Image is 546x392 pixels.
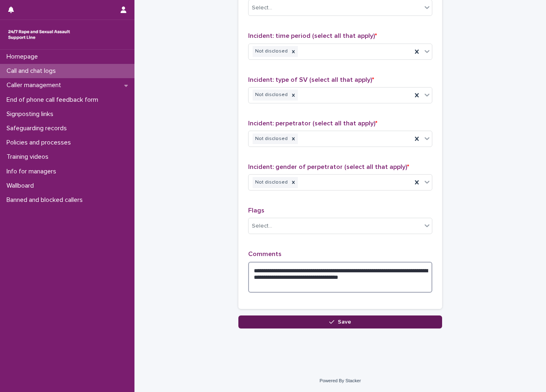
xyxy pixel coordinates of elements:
p: Caller management [3,81,68,89]
div: Not disclosed [253,46,289,57]
p: Info for managers [3,168,63,175]
div: Not disclosed [253,177,289,188]
div: Select... [252,222,272,230]
p: Training videos [3,153,55,161]
span: Incident: gender of perpetrator (select all that apply) [248,164,409,170]
span: Incident: type of SV (select all that apply) [248,77,374,83]
button: Save [238,315,442,328]
span: Incident: time period (select all that apply) [248,33,377,39]
p: Safeguarding records [3,125,73,132]
p: Wallboard [3,182,40,190]
img: rhQMoQhaT3yELyF149Cw [7,26,72,43]
div: Not disclosed [253,134,289,145]
span: Flags [248,207,264,214]
p: Signposting links [3,110,60,118]
p: Call and chat logs [3,67,62,75]
p: Banned and blocked callers [3,196,89,204]
span: Incident: perpetrator (select all that apply) [248,120,377,127]
span: Save [338,319,351,325]
p: End of phone call feedback form [3,96,105,104]
div: Not disclosed [253,90,289,101]
a: Powered By Stacker [319,378,361,383]
span: Comments [248,251,282,257]
div: Select... [252,4,272,12]
p: Homepage [3,53,44,61]
p: Policies and processes [3,139,77,147]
